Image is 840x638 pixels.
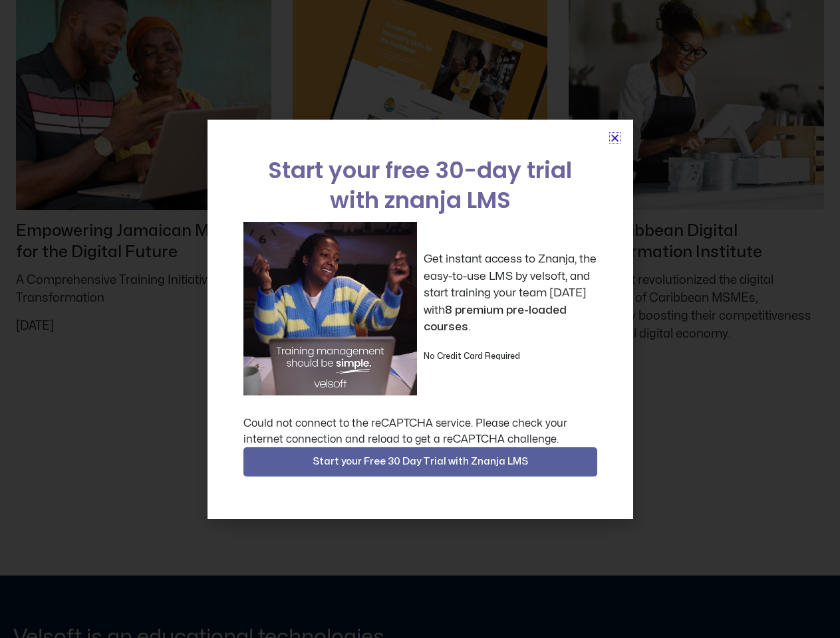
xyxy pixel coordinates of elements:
[243,415,597,447] div: Could not connect to the reCAPTCHA service. Please check your internet connection and reload to g...
[243,447,597,477] button: Start your Free 30 Day Trial with Znanja LMS
[610,133,620,143] a: Close
[424,304,567,333] strong: 8 premium pre-loaded courses
[243,156,597,215] h2: Start your free 30-day trial with znanja LMS
[313,454,528,470] span: Start your Free 30 Day Trial with Znanja LMS
[424,352,520,360] strong: No Credit Card Required
[424,251,597,336] p: Get instant access to Znanja, the easy-to-use LMS by velsoft, and start training your team [DATE]...
[243,222,417,395] img: a woman sitting at her laptop dancing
